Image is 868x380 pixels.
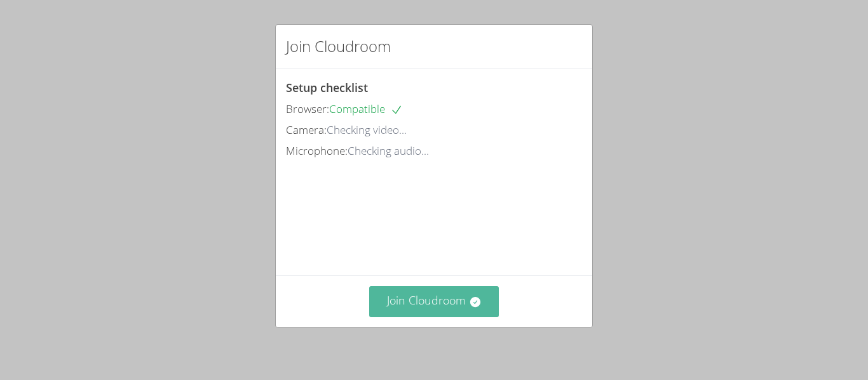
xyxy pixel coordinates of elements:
[327,122,407,137] span: Checking video...
[329,102,403,116] span: Compatible
[286,143,348,158] span: Microphone:
[286,35,391,58] h2: Join Cloudroom
[286,80,368,95] span: Setup checklist
[286,122,327,137] span: Camera:
[348,143,429,158] span: Checking audio...
[369,286,499,317] button: Join Cloudroom
[286,102,329,116] span: Browser:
